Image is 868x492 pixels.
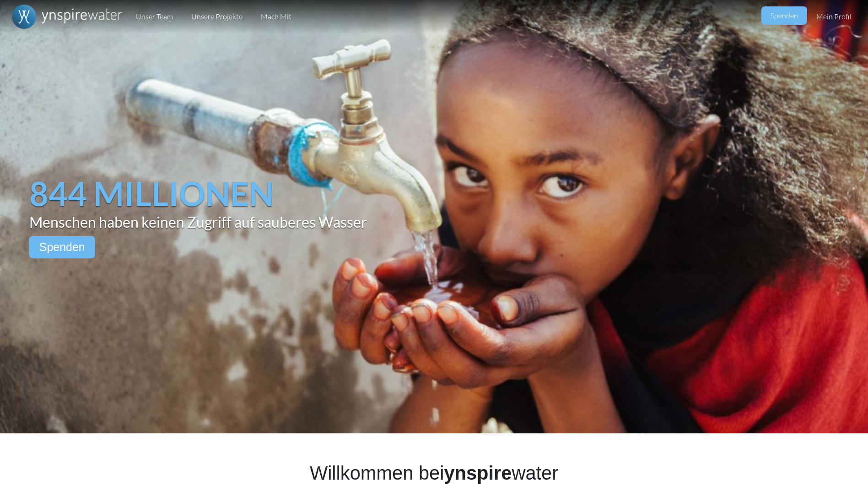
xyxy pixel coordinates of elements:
a: Spenden [761,6,807,25]
span: 844 MILLIONEN [29,174,274,213]
strong: ynspire [444,462,512,484]
h2: Willkommen bei water [91,462,777,485]
span: Menschen haben keinen Zugriff auf sauberes Wasser [29,213,868,231]
a: Spenden [29,236,95,259]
